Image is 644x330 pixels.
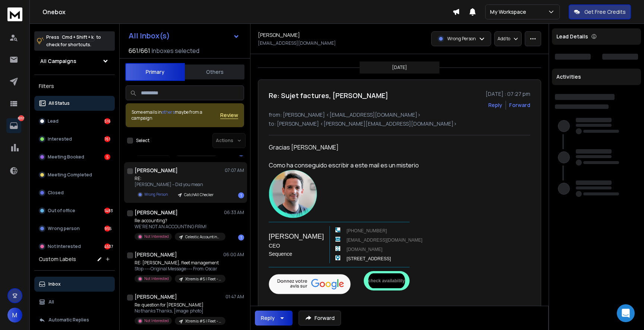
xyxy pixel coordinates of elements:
[144,192,168,197] p: Wrong Person
[104,208,110,214] div: 1483
[125,63,185,81] button: Primary
[617,304,635,322] div: Open Intercom Messenger
[132,109,220,121] div: Some emails in maybe from a campaign
[509,101,530,109] div: Forward
[34,185,115,200] button: Closed
[255,311,293,326] button: Reply
[48,172,92,178] p: Meeting Completed
[48,208,75,214] p: Out of office
[61,33,95,41] span: Cmd + Shift + k
[135,308,224,314] p: No thanks Thanks, [image: photo]
[34,295,115,309] button: All
[498,36,510,42] p: Add to
[447,36,476,42] p: Wrong Person
[223,252,244,258] p: 06:00 AM
[104,243,110,249] div: 4537
[144,318,169,324] p: Not Interested
[123,28,246,43] button: All Inbox(s)
[39,255,76,263] h3: Custom Labels
[48,136,72,142] p: Interested
[347,247,382,252] a: [DOMAIN_NAME]
[225,167,244,173] p: 07:07 AM
[269,90,388,101] h1: Re: Sujet factures, [PERSON_NAME]
[48,243,81,249] p: Not Interested
[135,176,218,182] p: RE:
[238,235,244,241] div: 1
[104,226,110,232] div: 955
[104,136,110,142] div: 761
[34,96,115,111] button: All Status
[129,32,170,40] h1: All Inbox(s)
[48,190,64,196] p: Closed
[34,167,115,182] button: Meeting Completed
[364,271,410,290] a: check availability
[486,90,530,98] p: [DATE] : 07:27 pm
[269,274,351,294] img: google.png
[34,54,115,69] button: All Campaigns
[34,221,115,236] button: Wrong person955
[34,312,115,327] button: Automatic Replies
[569,4,631,19] button: Get Free Credits
[347,238,422,243] a: [EMAIL_ADDRESS][DOMAIN_NAME]
[220,111,238,119] button: Review
[46,34,101,48] p: Press to check for shortcuts.
[490,8,529,16] p: My Workspace
[6,118,21,133] a: 8257
[269,111,530,119] p: from: [PERSON_NAME] <[EMAIL_ADDRESS][DOMAIN_NAME]>
[42,7,452,16] h1: Onebox
[40,57,76,65] h1: All Campaigns
[135,302,224,308] p: Re: question for [PERSON_NAME]
[261,314,275,322] div: Reply
[48,100,70,106] p: All Status
[7,7,22,21] img: logo
[258,40,336,46] p: [EMAIL_ADDRESS][DOMAIN_NAME]
[135,293,177,301] h1: [PERSON_NAME]
[269,170,317,218] img: blas-firma-1.png
[185,64,244,80] button: Others
[135,224,224,230] p: WE’RE NOT AN ACCOUNTING FIRM!
[34,150,115,164] button: Meeting Booked5
[48,154,84,160] p: Meeting Booked
[162,109,175,115] span: others
[225,294,244,300] p: 01:47 AM
[392,65,407,70] p: [DATE]
[48,299,54,305] p: All
[48,317,89,323] p: Automatic Replies
[584,8,626,16] p: Get Free Credits
[34,81,115,91] h3: Filters
[48,118,59,124] p: Lead
[299,311,341,326] button: Forward
[34,277,115,292] button: Inbox
[144,276,169,282] p: Not Interested
[135,266,224,272] p: Stop -----Original Message----- From: Oscar
[258,31,300,39] h1: [PERSON_NAME]
[48,226,80,232] p: Wrong person
[135,218,224,224] p: Re: accounting?
[7,308,22,323] button: M
[135,209,178,216] h1: [PERSON_NAME]
[185,234,221,240] p: Celestic Accounting | PPL | AI | [GEOGRAPHIC_DATA]
[136,138,149,144] label: Select
[185,276,221,282] p: Xtremis #5 | Fleet - Smaller Home services | [GEOGRAPHIC_DATA]
[18,115,24,121] p: 8257
[34,203,115,218] button: Out of office1483
[48,281,61,287] p: Inbox
[184,192,214,198] p: CatchAll Checker
[129,46,150,55] span: 661 / 661
[335,237,340,242] img: emailAddress
[552,69,641,85] div: Activities
[238,192,244,198] div: 1
[34,239,115,254] button: Not Interested4537
[335,227,340,232] img: mobilePhone
[135,182,218,188] p: [PERSON_NAME] – Did you mean
[224,210,244,216] p: 06:33 AM
[185,318,221,324] p: Xtremis #5 | Fleet - Smaller Home services | [GEOGRAPHIC_DATA]
[135,167,178,174] h1: [PERSON_NAME]
[269,250,324,258] div: Sequence
[135,251,177,258] h1: [PERSON_NAME]
[34,114,115,129] button: Lead516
